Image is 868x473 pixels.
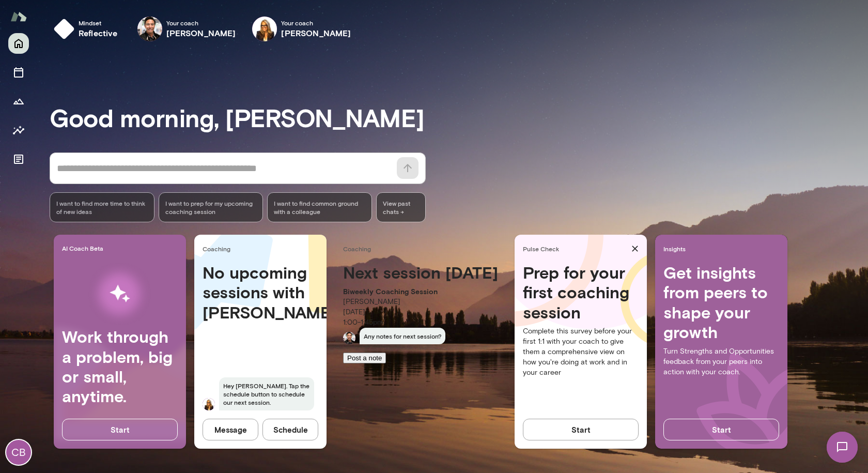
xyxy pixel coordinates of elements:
[137,17,162,41] img: Albert Villarde
[56,199,148,216] span: I want to find more time to think of new ideas
[343,297,498,307] p: [PERSON_NAME]
[130,12,243,45] div: Albert VillardeYour coach[PERSON_NAME]
[62,244,182,252] span: AI Coach Beta
[281,19,351,27] span: Your coach
[166,27,236,39] h6: [PERSON_NAME]
[203,419,258,440] button: Message
[663,263,779,342] h4: Get insights from peers to shape your growth
[8,33,29,54] button: Home
[274,199,365,216] span: I want to find common ground with a colleague
[165,199,257,216] span: I want to prep for my upcoming coaching session
[62,327,178,406] h4: Work through a problem, big or small, anytime.
[281,27,351,39] h6: [PERSON_NAME]
[8,62,29,83] button: Sessions
[79,27,118,39] h6: reflective
[267,192,372,222] div: I want to find common ground with a colleague
[10,7,27,26] img: Mento
[376,192,426,222] span: View past chats ->
[343,245,502,253] span: Coaching
[360,328,445,344] span: Any notes for next session?
[663,346,779,377] p: Turn Strengths and Opportunities feedback from your peers into action with your coach.
[203,245,322,253] span: Coaching
[79,19,118,27] span: Mindset
[343,307,498,317] p: [DATE]
[8,120,29,141] button: Insights
[203,398,215,410] img: Melissa Lemberg Lemberg
[663,419,779,440] button: Start
[203,263,318,322] h4: No upcoming sessions with [PERSON_NAME]
[8,149,29,170] button: Documents
[343,286,498,297] p: Biweekly Coaching Session
[343,263,498,282] h4: Next session [DATE]
[54,19,74,39] img: mindset
[523,419,639,440] button: Start
[343,332,355,344] img: Albert
[50,192,154,222] div: I want to find more time to think of new ideas
[62,419,178,440] button: Start
[343,317,498,328] p: 1:00 - 1:45pm
[245,12,358,45] div: Melissa LembergYour coach[PERSON_NAME]
[159,192,263,222] div: I want to prep for my upcoming coaching session
[74,261,166,327] img: AI Workflows
[50,12,126,45] button: Mindsetreflective
[6,440,31,465] div: CB
[343,353,386,363] button: Post a note
[523,326,639,378] p: Complete this survey before your first 1:1 with your coach to give them a comprehensive view on h...
[50,103,868,132] h3: Good morning, [PERSON_NAME]
[8,91,29,112] button: Growth Plan
[252,17,277,41] img: Melissa Lemberg
[166,19,236,27] span: Your coach
[523,263,639,322] h4: Prep for your first coaching session
[219,377,314,410] span: Hey [PERSON_NAME]. Tap the schedule button to schedule our next session.
[523,245,627,253] span: Pulse Check
[663,245,783,253] span: Insights
[262,419,318,440] button: Schedule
